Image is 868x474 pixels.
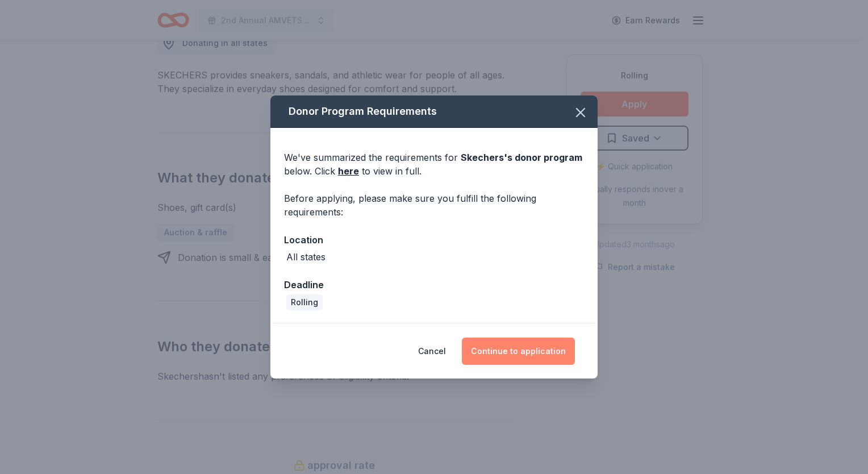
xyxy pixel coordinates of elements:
div: Donor Program Requirements [270,95,598,128]
span: Skechers 's donor program [461,152,582,163]
div: We've summarized the requirements for below. Click to view in full. [284,151,584,178]
div: Rolling [286,294,323,310]
div: Deadline [284,277,584,292]
a: here [338,164,359,178]
button: Continue to application [462,338,575,365]
button: Cancel [418,338,446,365]
div: Location [284,232,584,247]
div: Before applying, please make sure you fulfill the following requirements: [284,192,584,219]
div: All states [286,250,325,264]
